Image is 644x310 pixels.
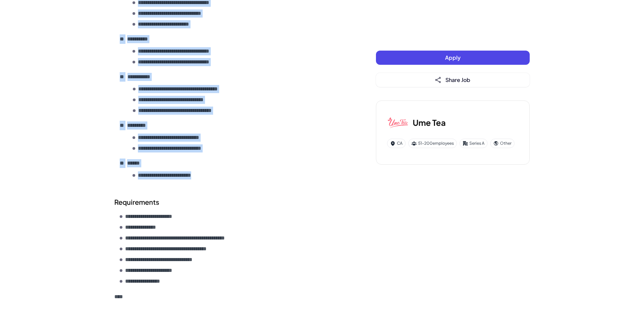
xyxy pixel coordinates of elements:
div: Series A [460,139,488,148]
div: Other [490,139,515,148]
button: Apply [376,51,530,65]
span: Apply [445,54,461,61]
h3: Ume Tea [413,116,446,129]
div: CA [387,139,406,148]
div: 51-200 employees [408,139,457,148]
button: Share Job [376,73,530,87]
span: Share Job [445,76,470,83]
img: Um [387,112,409,133]
h2: Requirements [114,197,349,207]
